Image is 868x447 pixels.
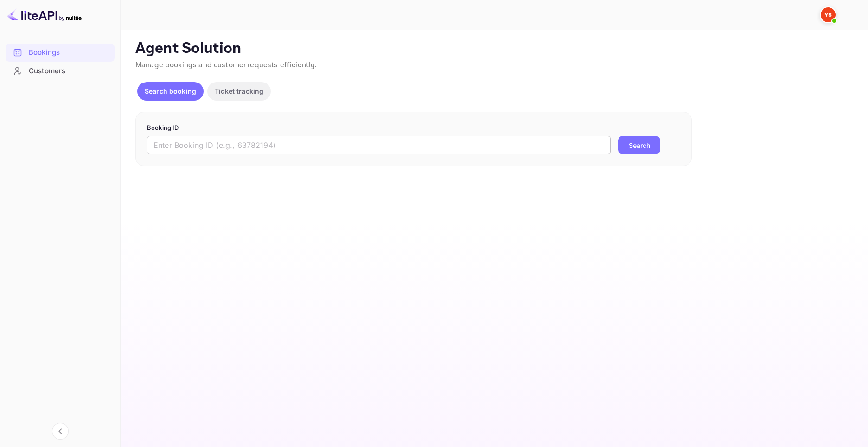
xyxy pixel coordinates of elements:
[147,136,611,154] input: Enter Booking ID (e.g., 63782194)
[618,136,660,154] button: Search
[821,7,836,22] img: Yandex Support
[135,60,317,70] span: Manage bookings and customer requests efficiently.
[6,62,115,79] a: Customers
[147,123,680,133] p: Booking ID
[6,62,115,80] div: Customers
[145,86,196,96] p: Search booking
[29,66,110,77] div: Customers
[7,7,82,22] img: LiteAPI logo
[215,86,263,96] p: Ticket tracking
[6,44,115,62] div: Bookings
[52,423,69,440] button: Collapse navigation
[29,47,110,58] div: Bookings
[6,44,115,61] a: Bookings
[135,39,851,58] p: Agent Solution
